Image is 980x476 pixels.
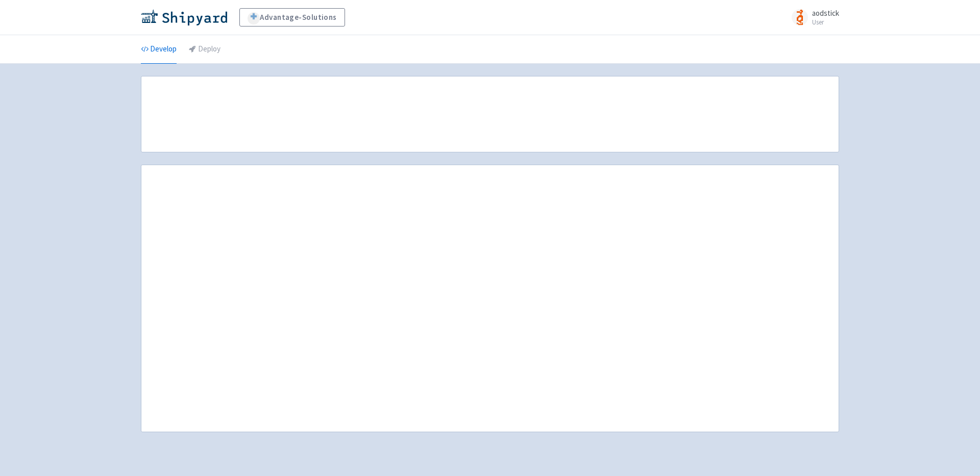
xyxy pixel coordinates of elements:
a: Develop [141,35,177,64]
a: Advantage-Solutions [239,8,345,27]
small: User [812,19,839,25]
span: aodstick [812,8,839,18]
a: Deploy [189,35,220,64]
img: Shipyard logo [141,9,227,25]
a: aodstick User [786,9,839,25]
